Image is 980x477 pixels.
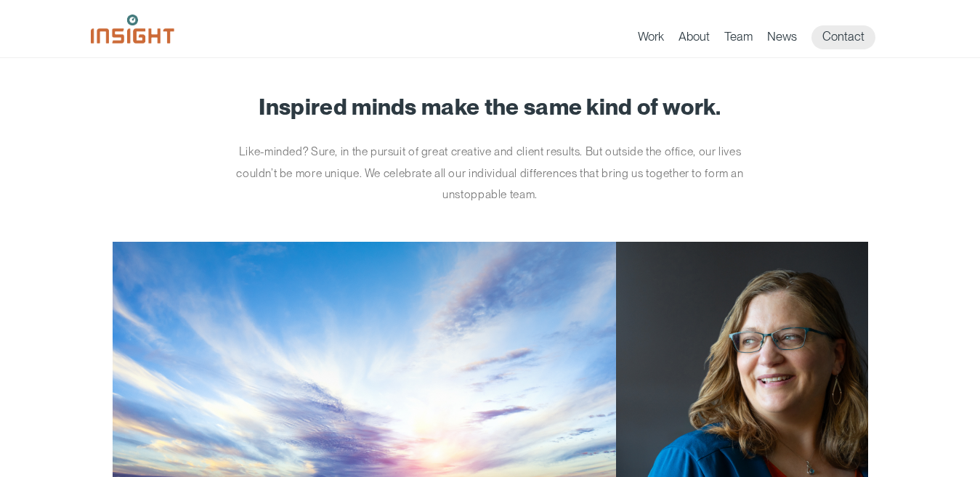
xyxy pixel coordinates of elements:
[724,29,753,49] a: Team
[218,141,763,205] p: Like-minded? Sure, in the pursuit of great creative and client results. But outside the office, o...
[767,29,797,49] a: News
[811,25,875,49] a: Contact
[679,29,710,49] a: About
[638,29,664,49] a: Work
[91,15,174,44] img: Insight Marketing Design
[638,25,890,49] nav: primary navigation menu
[113,94,868,119] h1: Inspired minds make the same kind of work.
